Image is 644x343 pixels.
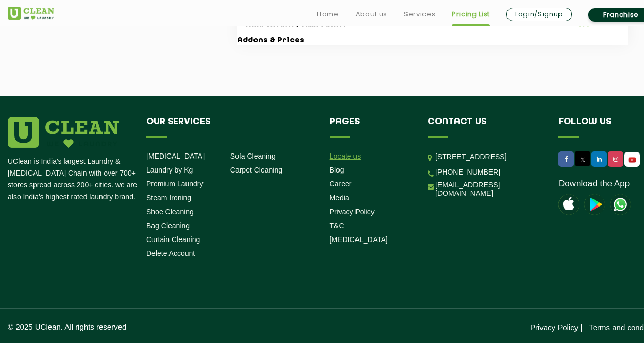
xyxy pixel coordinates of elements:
img: UClean Laundry and Dry Cleaning [610,194,631,215]
a: Home [317,8,339,21]
a: [MEDICAL_DATA] [146,152,205,160]
img: apple-icon.png [558,194,579,215]
h4: Pages [330,117,413,136]
a: Career [330,180,352,188]
a: [EMAIL_ADDRESS][DOMAIN_NAME] [435,181,543,197]
a: Privacy Policy [330,208,375,216]
a: About us [355,8,387,21]
a: Bag Cleaning [146,221,190,230]
a: Steam Ironing [146,194,191,202]
a: Download the App [558,179,630,189]
img: UClean Laundry and Dry Cleaning [625,155,639,165]
p: UClean is India's largest Laundry & [MEDICAL_DATA] Chain with over 700+ stores spread across 200+... [8,156,139,203]
a: [MEDICAL_DATA] [330,235,388,244]
h3: Addons & Prices [237,36,628,45]
h4: Contact us [428,117,543,136]
a: Delete Account [146,249,195,258]
a: Shoe Cleaning [146,208,194,216]
a: Sofa Cleaning [230,152,276,160]
a: Media [330,194,349,202]
img: playstoreicon.png [584,194,605,215]
a: Privacy Policy [530,323,578,332]
a: Login/Signup [506,8,572,21]
a: Services [404,8,435,21]
p: © 2025 UClean. All rights reserved [8,322,335,331]
a: [PHONE_NUMBER] [435,168,500,176]
img: logo.png [8,117,119,148]
h4: Our Services [146,117,314,136]
p: [STREET_ADDRESS] [435,151,543,163]
a: Blog [330,166,344,174]
a: Laundry by Kg [146,166,193,174]
a: T&C [330,221,344,230]
a: Locate us [330,152,361,160]
a: Carpet Cleaning [230,166,282,174]
a: Curtain Cleaning [146,235,200,244]
a: Pricing List [452,8,490,21]
img: UClean Laundry and Dry Cleaning [8,7,54,20]
a: Premium Laundry [146,180,204,188]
